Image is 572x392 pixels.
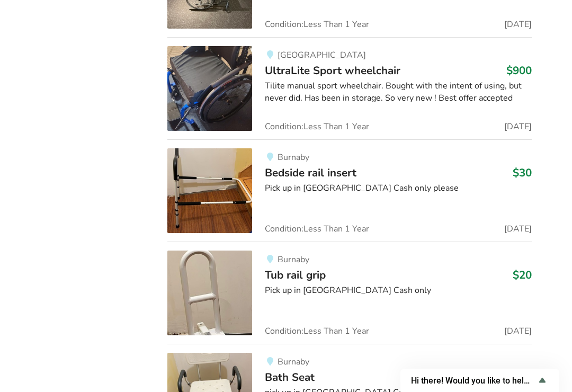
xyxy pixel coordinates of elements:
h3: $900 [506,64,532,77]
span: Bath Seat [265,370,315,385]
h3: $20 [513,268,532,282]
span: [DATE] [504,327,532,335]
span: Condition: Less Than 1 Year [265,122,369,131]
span: Burnaby [278,254,309,265]
span: [DATE] [504,20,532,29]
span: Tub rail grip [265,268,326,282]
a: mobility-ultralite sport wheelchair[GEOGRAPHIC_DATA]UltraLite Sport wheelchair$900Tilite manual s... [167,37,531,139]
div: Pick up in [GEOGRAPHIC_DATA] Cash only please [265,182,531,194]
span: [GEOGRAPHIC_DATA] [278,49,366,61]
span: Bedside rail insert [265,165,356,180]
button: Show survey - Hi there! Would you like to help us improve AssistList? [411,374,549,387]
span: Condition: Less Than 1 Year [265,225,369,233]
div: Tilite manual sport wheelchair. Bought with the intent of using, but never did. Has been in stora... [265,80,531,104]
a: bedroom equipment-bedside rail insertBurnabyBedside rail insert$30Pick up in [GEOGRAPHIC_DATA] Ca... [167,139,531,242]
img: bathroom safety-tub rail grip [167,251,252,335]
span: Condition: Less Than 1 Year [265,327,369,335]
span: Condition: Less Than 1 Year [265,20,369,29]
span: Burnaby [278,356,309,368]
div: Pick up in [GEOGRAPHIC_DATA] Cash only [265,284,531,297]
img: mobility-ultralite sport wheelchair [167,46,252,131]
span: [DATE] [504,122,532,131]
span: Burnaby [278,152,309,163]
a: bathroom safety-tub rail gripBurnabyTub rail grip$20Pick up in [GEOGRAPHIC_DATA] Cash onlyConditi... [167,242,531,344]
img: bedroom equipment-bedside rail insert [167,148,252,233]
span: [DATE] [504,225,532,233]
span: Hi there! Would you like to help us improve AssistList? [411,376,536,386]
h3: $30 [513,166,532,180]
span: UltraLite Sport wheelchair [265,63,400,78]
